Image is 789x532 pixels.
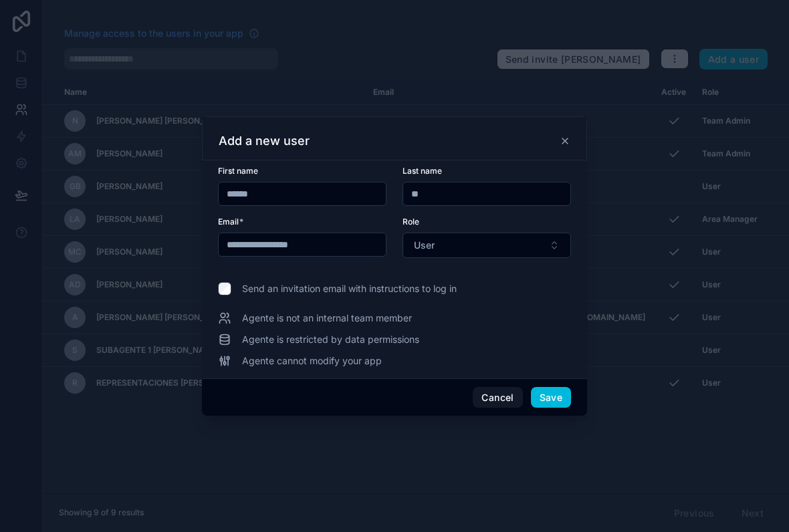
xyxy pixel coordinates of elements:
span: Last name [403,166,442,176]
span: Agente is restricted by data permissions [242,333,419,346]
span: Agente is not an internal team member [242,311,412,325]
span: Role [403,217,419,227]
button: Cancel [473,387,522,408]
span: Agente cannot modify your app [242,354,382,368]
button: Save [531,387,571,408]
span: First name [218,166,258,176]
h3: Add a new user [219,133,310,149]
button: Select Button [403,233,571,258]
span: User [414,239,435,252]
span: Send an invitation email with instructions to log in [242,282,457,295]
input: Send an invitation email with instructions to log in [218,282,231,295]
span: Email [218,217,239,227]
